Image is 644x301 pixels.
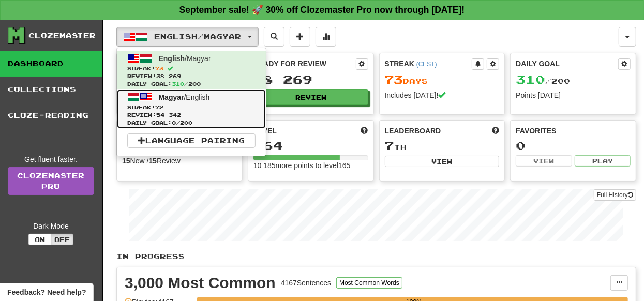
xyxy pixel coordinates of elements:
[28,31,96,41] div: Clozemaster
[179,5,465,15] strong: September sale! 🚀 30% off Clozemaster Pro now through [DATE]!
[122,156,237,166] div: New / Review
[385,139,500,153] div: th
[51,234,73,245] button: Off
[127,80,256,88] span: Daily Goal: / 200
[127,65,256,72] span: Streak:
[159,54,211,63] span: / Magyar
[575,155,631,167] button: Play
[516,155,572,167] button: View
[117,89,266,128] a: Magyar/EnglishStreak:72 Review:54 342Daily Goal:0/200
[385,73,500,86] div: Day s
[516,90,631,100] div: Points [DATE]
[253,89,368,105] button: Review
[117,51,266,89] a: English/MagyarStreak:73 Review:38 269Daily Goal:310/200
[416,61,437,68] a: (CEST)
[122,157,130,165] strong: 15
[127,111,256,119] span: Review: 54 342
[385,90,500,100] div: Includes [DATE]!
[253,126,277,136] span: Level
[172,81,184,87] span: 310
[385,58,472,69] div: Streak
[8,154,94,164] div: Get fluent faster.
[516,77,570,85] span: / 200
[336,277,402,289] button: Most Common Words
[8,167,94,195] a: ClozemasterPro
[116,27,259,47] button: English/Magyar
[253,58,356,69] div: Ready for Review
[316,27,336,47] button: More stats
[116,251,636,262] p: In Progress
[594,189,636,201] button: Full History
[155,32,242,41] span: English / Magyar
[159,54,185,63] span: English
[492,126,499,136] span: This week in points, UTC
[516,58,618,70] div: Daily Goal
[385,72,403,86] span: 73
[516,126,631,136] div: Favorites
[28,234,51,245] button: On
[127,133,256,148] a: Language Pairing
[281,278,331,288] div: 4167 Sentences
[172,119,176,126] span: 0
[253,73,368,86] div: 38 269
[253,160,368,171] div: 10 185 more points to level 165
[253,139,368,152] div: 164
[155,104,163,110] span: 72
[125,275,276,291] div: 3,000 Most Common
[385,156,500,167] button: View
[127,103,256,111] span: Streak:
[155,65,163,71] span: 73
[264,27,284,47] button: Search sentences
[385,138,395,153] span: 7
[516,72,545,86] span: 310
[385,126,441,136] span: Leaderboard
[516,139,631,152] div: 0
[127,119,256,127] span: Daily Goal: / 200
[8,221,94,231] div: Dark Mode
[127,72,256,80] span: Review: 38 269
[159,93,184,101] span: Magyar
[148,157,157,165] strong: 15
[290,27,310,47] button: Add sentence to collection
[7,287,86,297] span: Open feedback widget
[361,126,368,136] span: Score more points to level up
[159,93,210,101] span: / English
